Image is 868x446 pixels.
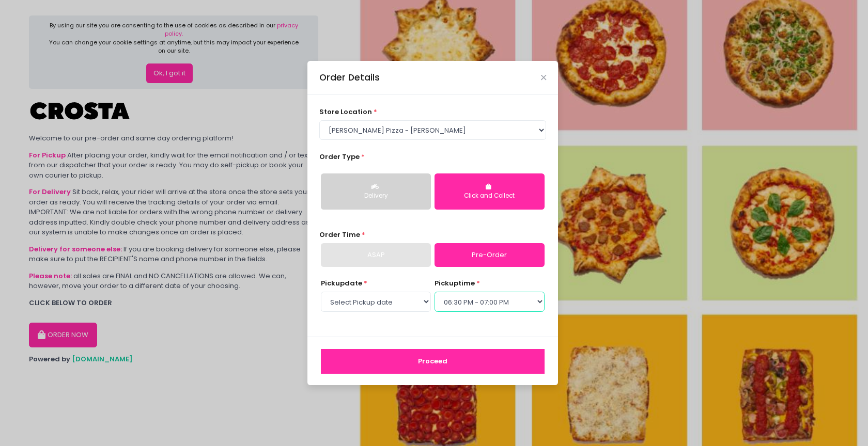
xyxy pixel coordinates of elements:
[321,278,362,288] span: Pickup date
[321,173,431,210] button: Delivery
[319,71,380,84] div: Order Details
[321,349,545,374] button: Proceed
[319,107,372,117] span: store location
[541,75,546,80] button: Close
[319,152,360,162] span: Order Type
[442,192,537,201] div: Click and Collect
[319,230,360,240] span: Order Time
[435,173,545,210] button: Click and Collect
[435,278,475,288] span: pickup time
[328,192,424,201] div: Delivery
[435,243,545,267] a: Pre-Order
